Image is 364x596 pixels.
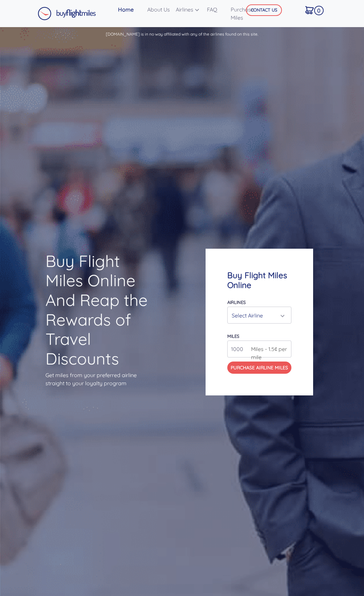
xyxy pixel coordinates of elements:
img: Cart [305,6,314,14]
span: Miles - 1.5¢ per mile [248,345,291,361]
p: Get miles from your preferred airline straight to your loyalty program [45,371,158,387]
img: Buy Flight Miles Logo [38,7,96,20]
a: FAQ [204,3,228,16]
a: Home [115,3,145,16]
button: Select Airline [227,307,291,324]
label: Airlines [227,300,246,305]
div: Select Airline [232,309,283,322]
label: miles [227,333,239,339]
a: Purchase Miles [228,3,265,24]
a: 0 [303,3,323,17]
h1: Buy Flight Miles Online And Reap the Rewards of Travel Discounts [45,251,158,369]
a: About Us [145,3,173,16]
a: Buy Flight Miles Logo [38,5,96,22]
button: Purchase Airline Miles [227,362,291,374]
button: CONTACT US [246,4,282,16]
h4: Buy Flight Miles Online [227,270,291,290]
a: Airlines [173,3,204,16]
span: 0 [314,6,324,15]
